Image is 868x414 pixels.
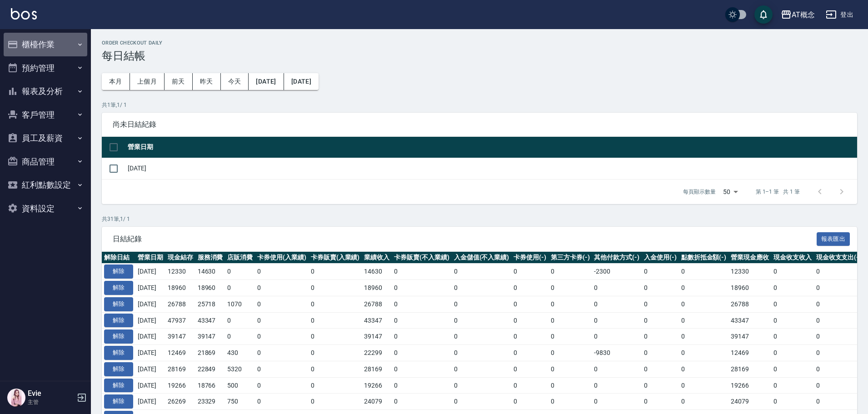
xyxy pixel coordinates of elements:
td: [DATE] [135,345,165,361]
td: 0 [392,329,452,345]
td: 25718 [195,296,225,312]
td: 0 [814,361,864,377]
td: 0 [549,377,592,394]
td: 0 [549,394,592,410]
td: 0 [642,394,679,410]
td: 0 [771,361,814,377]
td: 0 [511,264,549,280]
td: 0 [392,394,452,410]
td: 750 [225,394,255,410]
button: 解除 [104,379,133,393]
td: 0 [771,345,814,361]
td: 0 [549,280,592,296]
button: 本月 [102,73,130,90]
td: 0 [642,361,679,377]
td: 12330 [165,264,195,280]
button: 昨天 [193,73,221,90]
td: 0 [309,345,362,361]
td: 0 [642,264,679,280]
td: 0 [309,394,362,410]
td: 0 [255,377,309,394]
th: 營業日期 [135,252,165,264]
td: -2300 [592,264,642,280]
td: 0 [642,296,679,312]
td: 0 [771,280,814,296]
td: 0 [549,296,592,312]
td: 0 [549,361,592,377]
td: 0 [309,377,362,394]
p: 共 1 筆, 1 / 1 [102,101,857,109]
td: 0 [771,264,814,280]
td: 12469 [728,345,771,361]
td: 18766 [195,377,225,394]
td: 0 [679,377,729,394]
td: 0 [814,394,864,410]
td: 26269 [165,394,195,410]
th: 業績收入 [362,252,392,264]
td: 0 [814,312,864,329]
td: 0 [309,312,362,329]
td: 19266 [165,377,195,394]
td: 500 [225,377,255,394]
td: 39147 [195,329,225,345]
td: 0 [255,361,309,377]
td: 5320 [225,361,255,377]
button: 解除 [104,264,133,279]
td: 43347 [728,312,771,329]
td: 0 [642,312,679,329]
td: 0 [642,345,679,361]
td: 26788 [728,296,771,312]
td: 430 [225,345,255,361]
th: 其他付款方式(-) [592,252,642,264]
td: 0 [771,394,814,410]
th: 服務消費 [195,252,225,264]
button: 登出 [822,6,857,23]
p: 第 1–1 筆 共 1 筆 [756,188,800,196]
th: 現金收支支出(-) [814,252,864,264]
td: 23329 [195,394,225,410]
td: 0 [452,280,512,296]
td: [DATE] [135,361,165,377]
td: [DATE] [135,377,165,394]
td: 0 [592,394,642,410]
div: 50 [719,180,741,204]
td: 0 [392,345,452,361]
td: 0 [814,345,864,361]
td: 0 [592,296,642,312]
td: 0 [679,264,729,280]
h3: 每日結帳 [102,50,857,62]
button: 預約管理 [4,56,87,80]
td: 0 [392,361,452,377]
button: 紅利點數設定 [4,173,87,197]
td: 19266 [362,377,392,394]
button: 解除 [104,346,133,360]
td: 0 [255,394,309,410]
td: -9830 [592,345,642,361]
td: 0 [679,312,729,329]
td: 0 [642,377,679,394]
button: [DATE] [284,73,319,90]
td: 24079 [362,394,392,410]
button: 今天 [221,73,249,90]
td: 0 [452,312,512,329]
th: 入金儲值(不入業績) [452,252,512,264]
th: 營業現金應收 [728,252,771,264]
td: 12330 [728,264,771,280]
td: 0 [225,329,255,345]
td: 0 [255,280,309,296]
td: 0 [392,280,452,296]
span: 日結紀錄 [113,234,817,244]
td: 22299 [362,345,392,361]
td: 0 [814,329,864,345]
a: 報表匯出 [817,234,850,243]
td: 19266 [728,377,771,394]
td: 26788 [362,296,392,312]
td: [DATE] [135,296,165,312]
button: 客戶管理 [4,103,87,127]
th: 營業日期 [125,137,857,158]
td: 0 [592,377,642,394]
span: 尚未日結紀錄 [113,120,846,129]
td: 0 [592,280,642,296]
td: 0 [511,345,549,361]
td: [DATE] [125,158,857,179]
